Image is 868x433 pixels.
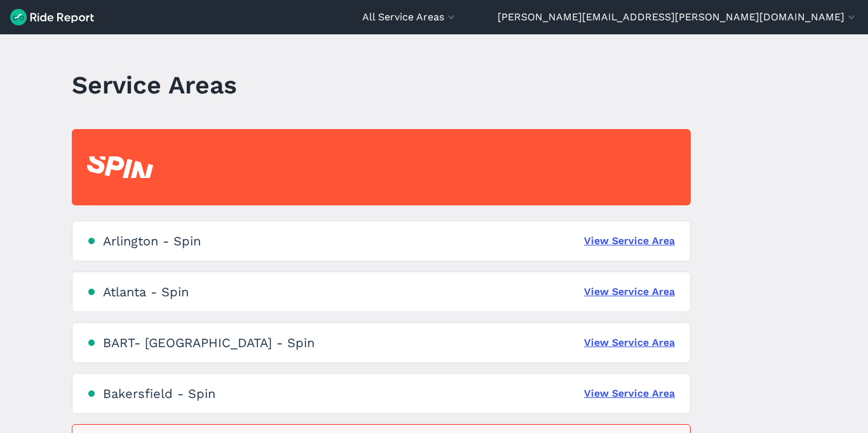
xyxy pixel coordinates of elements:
[584,386,675,401] a: View Service Area
[498,10,858,25] button: [PERSON_NAME][EMAIL_ADDRESS][PERSON_NAME][DOMAIN_NAME]
[103,233,201,249] div: Arlington - Spin
[72,67,237,102] h1: Service Areas
[584,284,675,299] a: View Service Area
[584,335,675,350] a: View Service Area
[584,233,675,249] a: View Service Area
[103,284,189,299] div: Atlanta - Spin
[87,156,153,178] img: Spin
[103,335,315,350] div: BART- [GEOGRAPHIC_DATA] - Spin
[10,9,94,25] img: Ride Report
[362,10,458,25] button: All Service Areas
[103,386,215,401] div: Bakersfield - Spin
